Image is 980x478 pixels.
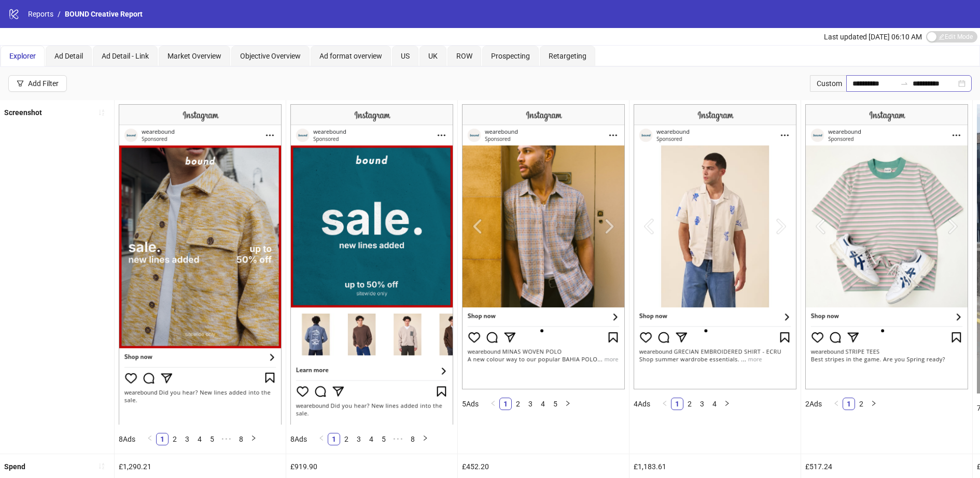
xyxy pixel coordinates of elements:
[247,433,260,445] li: Next Page
[491,52,530,60] span: Prospecting
[390,433,407,445] li: Next 5 Pages
[419,433,431,445] li: Next Page
[315,433,328,445] li: Previous Page
[428,52,438,60] span: UK
[537,398,549,410] li: 4
[54,52,83,60] span: Ad Detail
[353,433,365,445] a: 3
[65,10,143,18] span: BOUND Creative Report
[721,398,733,410] li: Next Page
[58,8,61,20] li: /
[218,433,235,445] li: Next 5 Pages
[319,52,382,60] span: Ad format overview
[900,79,908,88] span: to
[119,104,282,424] img: Screenshot 120227453758060173
[341,433,352,445] a: 2
[9,52,36,60] span: Explorer
[659,398,671,410] button: left
[102,52,149,60] span: Ad Detail - Link
[525,398,536,410] a: 3
[181,433,193,445] li: 3
[315,433,328,445] button: left
[684,398,695,410] a: 2
[167,52,221,60] span: Market Overview
[856,398,867,410] a: 2
[512,398,524,410] li: 2
[4,108,42,117] b: Screenshot
[390,433,407,445] span: •••
[378,433,389,445] a: 5
[157,433,168,445] a: 1
[419,433,431,445] button: right
[805,104,968,389] img: Screenshot 120227269900040173
[144,433,156,445] button: left
[377,433,390,445] li: 5
[900,79,908,88] span: swap-right
[28,79,59,88] div: Add Filter
[218,433,235,445] span: •••
[247,433,260,445] button: right
[830,398,843,410] li: Previous Page
[328,433,340,445] li: 1
[550,398,561,410] a: 5
[365,433,377,445] li: 4
[119,435,135,443] span: 8 Ads
[499,398,512,410] li: 1
[855,398,867,410] li: 2
[290,104,453,424] img: Screenshot 120227598140070173
[537,398,549,410] a: 4
[662,400,668,406] span: left
[871,400,877,406] span: right
[4,462,25,471] b: Spend
[240,52,301,60] span: Objective Overview
[98,462,105,470] span: sort-ascending
[353,433,365,445] li: 3
[328,433,340,445] a: 1
[156,433,169,445] li: 1
[456,52,472,60] span: ROW
[169,433,180,445] a: 2
[659,398,671,410] li: Previous Page
[250,435,257,441] span: right
[867,398,880,410] button: right
[206,433,218,445] li: 5
[634,104,796,389] img: Screenshot 120226896089610173
[562,398,574,410] li: Next Page
[144,433,156,445] li: Previous Page
[407,433,419,445] li: 8
[524,398,537,410] li: 3
[181,433,193,445] a: 3
[169,433,181,445] li: 2
[318,435,325,441] span: left
[824,33,922,41] span: Last updated [DATE] 06:10 AM
[17,80,24,87] span: filter
[833,400,839,406] span: left
[98,109,105,116] span: sort-ascending
[340,433,353,445] li: 2
[549,52,586,60] span: Retargeting
[462,400,479,408] span: 5 Ads
[708,398,721,410] li: 4
[805,400,822,408] span: 2 Ads
[671,398,683,410] a: 1
[512,398,524,410] a: 2
[500,398,511,410] a: 1
[407,433,418,445] a: 8
[490,400,496,406] span: left
[193,433,206,445] li: 4
[487,398,499,410] li: Previous Page
[565,400,571,406] span: right
[843,398,855,410] li: 1
[634,400,650,408] span: 4 Ads
[422,435,428,441] span: right
[487,398,499,410] button: left
[206,433,218,445] a: 5
[810,75,846,92] div: Custom
[462,104,625,389] img: Screenshot 120226752444340173
[562,398,574,410] button: right
[147,435,153,441] span: left
[194,433,205,445] a: 4
[549,398,562,410] li: 5
[696,398,708,410] li: 3
[401,52,410,60] span: US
